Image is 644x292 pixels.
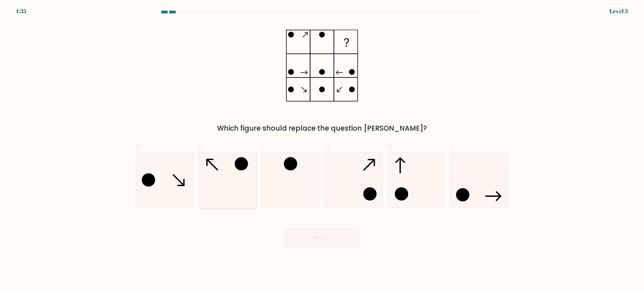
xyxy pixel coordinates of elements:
[387,141,394,152] span: e.
[609,7,628,16] div: Level 3
[450,141,454,152] span: f.
[16,7,26,16] div: 1:35
[285,229,359,247] button: Next
[199,141,206,152] span: b.
[324,141,331,152] span: d.
[136,141,143,152] span: a.
[261,141,268,152] span: c.
[139,123,505,134] div: Which figure should replace the question [PERSON_NAME]?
